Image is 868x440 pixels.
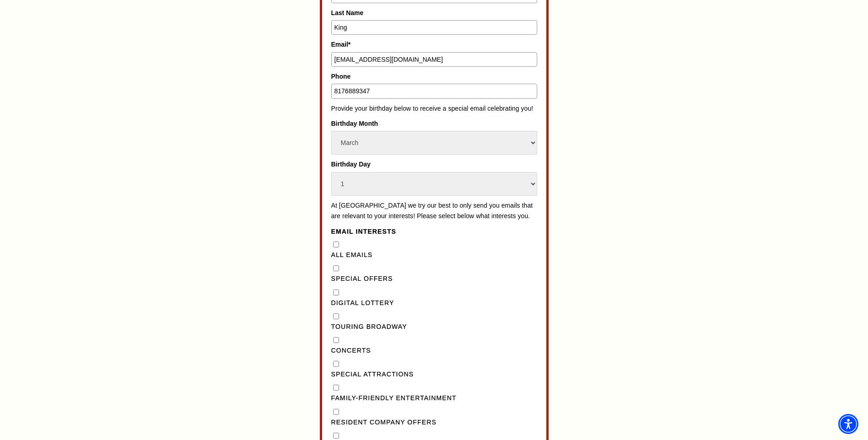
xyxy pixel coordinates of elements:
label: Special Offers [331,274,537,284]
input: Type your last name [331,20,537,35]
label: Resident Company Offers [331,417,537,428]
p: Provide your birthday below to receive a special email celebrating you! [331,103,537,114]
p: At [GEOGRAPHIC_DATA] we try our best to only send you emails that are relevant to your interests!... [331,200,537,222]
div: Accessibility Menu [838,414,858,434]
input: Type your phone number [331,84,537,98]
label: Special Attractions [331,369,537,380]
label: Family-Friendly Entertainment [331,393,537,404]
label: All Emails [331,250,537,261]
label: Email* [331,39,537,49]
input: Type your email [331,52,537,67]
label: Digital Lottery [331,298,537,309]
label: Phone [331,71,537,81]
label: Last Name [331,8,537,18]
label: Touring Broadway [331,322,537,333]
label: Birthday Month [331,118,537,129]
legend: Email Interests [331,226,397,237]
label: Concerts [331,345,537,356]
label: Birthday Day [331,159,537,169]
